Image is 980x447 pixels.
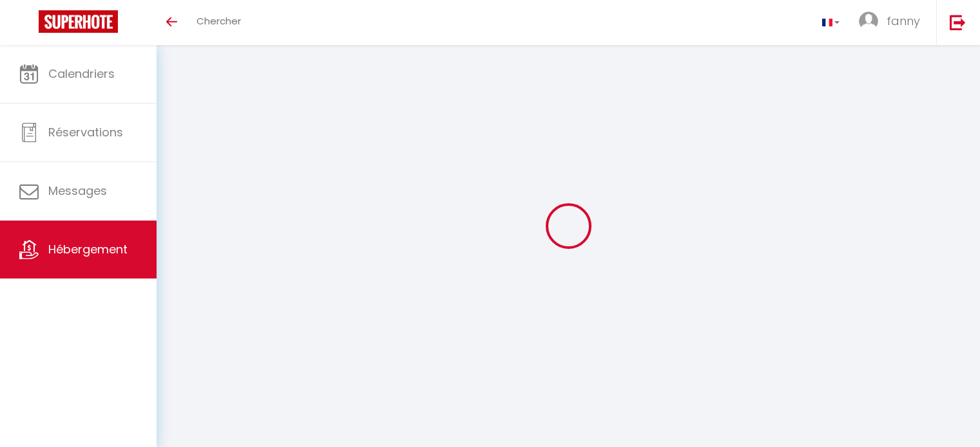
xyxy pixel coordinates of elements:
img: logout [950,14,966,30]
span: Messages [48,183,107,199]
span: fanny [887,13,920,29]
span: Hébergement [48,241,128,257]
span: Chercher [197,14,241,28]
img: Super Booking [39,10,118,33]
img: ... [859,12,878,31]
span: Réservations [48,124,123,140]
span: Calendriers [48,66,115,82]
